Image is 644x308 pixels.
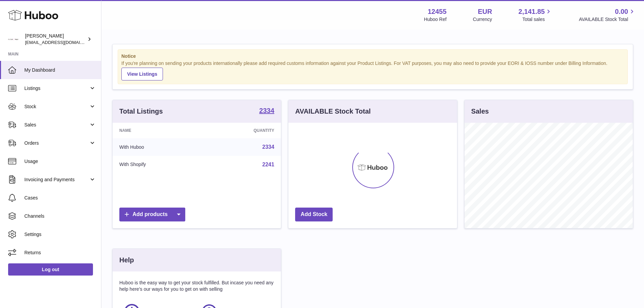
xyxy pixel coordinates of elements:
[473,16,492,23] div: Currency
[424,16,447,23] div: Huboo Ref
[24,213,96,219] span: Channels
[262,162,275,167] a: 2241
[24,231,96,238] span: Settings
[113,123,204,138] th: Name
[119,256,134,265] h3: Help
[24,67,96,73] span: My Dashboard
[259,107,275,114] strong: 2334
[8,34,18,44] img: internalAdmin-12455@internal.huboo.com
[262,144,275,150] a: 2334
[519,7,545,16] span: 2,141.85
[204,123,281,138] th: Quantity
[259,107,275,115] a: 2334
[24,176,89,183] span: Invoicing and Payments
[8,263,93,276] a: Log out
[24,158,96,165] span: Usage
[519,7,553,23] a: 2,141.85 Total sales
[119,208,185,221] a: Add products
[24,195,96,201] span: Cases
[113,138,204,156] td: With Huboo
[579,16,636,23] span: AVAILABLE Stock Total
[121,68,163,80] a: View Listings
[295,208,333,221] a: Add Stock
[471,107,489,116] h3: Sales
[119,280,274,292] p: Huboo is the easy way to get your stock fulfilled. But incase you need any help here's our ways f...
[478,7,492,16] strong: EUR
[119,107,163,116] h3: Total Listings
[121,53,624,60] strong: Notice
[113,156,204,173] td: With Shopify
[295,107,371,116] h3: AVAILABLE Stock Total
[579,7,636,23] a: 0.00 AVAILABLE Stock Total
[24,103,89,110] span: Stock
[24,140,89,146] span: Orders
[121,60,624,80] div: If you're planning on sending your products internationally please add required customs informati...
[24,122,89,128] span: Sales
[522,16,552,23] span: Total sales
[25,33,86,46] div: [PERSON_NAME]
[24,85,89,92] span: Listings
[615,7,628,16] span: 0.00
[25,40,99,45] span: [EMAIL_ADDRESS][DOMAIN_NAME]
[428,7,447,16] strong: 12455
[24,250,96,256] span: Returns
